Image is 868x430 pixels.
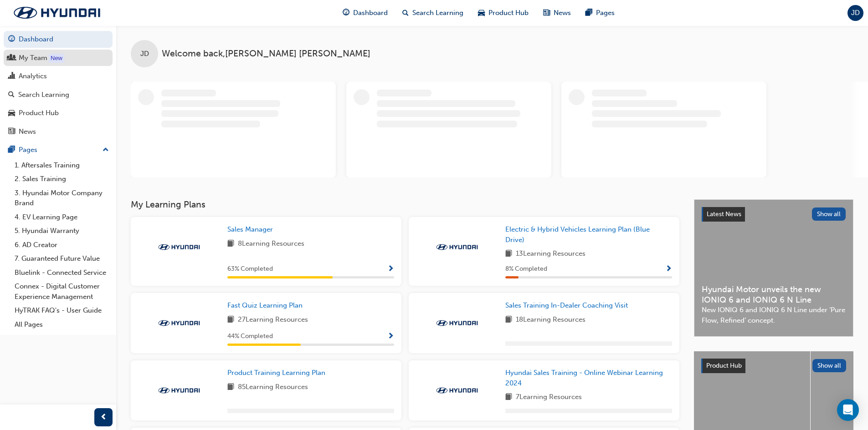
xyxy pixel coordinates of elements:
[19,145,37,155] div: Pages
[505,301,628,309] span: Sales Training In-Dealer Coaching Visit
[387,263,394,275] button: Show Progress
[516,314,586,326] span: 18 Learning Resources
[11,186,113,210] a: 3. Hyundai Motor Company Brand
[701,359,846,373] a: Product HubShow all
[478,7,485,19] span: car-icon
[19,53,47,63] div: My Team
[8,91,15,99] span: search-icon
[227,368,329,378] a: Product Training Learning Plan
[238,382,308,393] span: 85 Learning Resources
[505,369,663,387] span: Hyundai Sales Training - Online Webinar Learning 2024
[11,279,113,304] a: Connex - Digital Customer Experience Management
[227,300,306,311] a: Fast Quiz Learning Plan
[516,392,582,403] span: 7 Learning Resources
[11,318,113,332] a: All Pages
[578,4,622,22] a: pages-iconPages
[8,54,15,62] span: people-icon
[11,172,113,186] a: 2. Sales Training
[837,399,859,421] div: Open Intercom Messenger
[335,4,395,22] a: guage-iconDashboard
[505,224,672,245] a: Electric & Hybrid Vehicles Learning Plan (Blue Drive)
[238,314,308,326] span: 27 Learning Resources
[505,264,547,274] span: 8 % Completed
[4,123,113,140] a: News
[4,29,113,142] button: DashboardMy TeamAnalyticsSearch LearningProduct HubNews
[505,248,512,260] span: book-icon
[387,333,394,341] span: Show Progress
[4,86,113,103] a: Search Learning
[11,210,113,224] a: 4. EV Learning Page
[4,68,113,85] a: Analytics
[702,207,846,222] a: Latest NewsShow all
[131,199,679,210] h3: My Learning Plans
[154,243,204,252] img: Trak
[586,7,592,19] span: pages-icon
[11,266,113,280] a: Bluelink - Connected Service
[11,252,113,266] a: 7. Guaranteed Future Value
[536,4,578,22] a: news-iconNews
[5,3,109,22] img: Trak
[847,5,863,21] button: JD
[353,8,388,18] span: Dashboard
[11,304,113,318] a: HyTRAK FAQ's - User Guide
[432,319,482,328] img: Trak
[812,359,847,372] button: Show all
[554,8,571,18] span: News
[402,7,409,19] span: search-icon
[488,8,529,18] span: Product Hub
[395,4,471,22] a: search-iconSearch Learning
[812,207,846,221] button: Show all
[154,319,204,328] img: Trak
[694,199,853,337] a: Latest NewsShow allHyundai Motor unveils the new IONIQ 6 and IONIQ 6 N LineNew IONIQ 6 and IONIQ ...
[227,369,325,377] span: Product Training Learning Plan
[387,331,394,342] button: Show Progress
[851,8,860,18] span: JD
[227,314,234,326] span: book-icon
[8,35,15,44] span: guage-icon
[4,142,113,158] button: Pages
[11,238,113,252] a: 6. AD Creator
[18,90,69,100] div: Search Learning
[49,54,64,63] div: Tooltip anchor
[227,225,273,233] span: Sales Manager
[505,368,672,388] a: Hyundai Sales Training - Online Webinar Learning 2024
[4,105,113,121] a: Product Hub
[8,146,15,154] span: pages-icon
[702,305,846,325] span: New IONIQ 6 and IONIQ 6 N Line under ‘Pure Flow, Refined’ concept.
[238,238,304,250] span: 8 Learning Resources
[4,31,113,48] a: Dashboard
[505,314,512,326] span: book-icon
[471,4,536,22] a: car-iconProduct Hub
[412,8,463,18] span: Search Learning
[432,386,482,395] img: Trak
[387,265,394,273] span: Show Progress
[19,126,36,137] div: News
[596,8,615,18] span: Pages
[665,263,672,275] button: Show Progress
[665,265,672,273] span: Show Progress
[706,362,742,369] span: Product Hub
[227,264,273,274] span: 63 % Completed
[11,158,113,172] a: 1. Aftersales Training
[162,49,370,59] span: Welcome back , [PERSON_NAME] [PERSON_NAME]
[100,412,107,423] span: prev-icon
[343,7,349,19] span: guage-icon
[227,331,273,342] span: 44 % Completed
[227,301,303,309] span: Fast Quiz Learning Plan
[8,128,15,136] span: news-icon
[19,71,47,81] div: Analytics
[707,210,741,218] span: Latest News
[516,248,586,260] span: 13 Learning Resources
[227,238,234,250] span: book-icon
[8,72,15,81] span: chart-icon
[505,392,512,403] span: book-icon
[4,50,113,66] a: My Team
[505,300,632,311] a: Sales Training In-Dealer Coaching Visit
[103,144,109,156] span: up-icon
[8,109,15,117] span: car-icon
[702,284,846,305] span: Hyundai Motor unveils the new IONIQ 6 and IONIQ 6 N Line
[11,224,113,238] a: 5. Hyundai Warranty
[543,7,550,19] span: news-icon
